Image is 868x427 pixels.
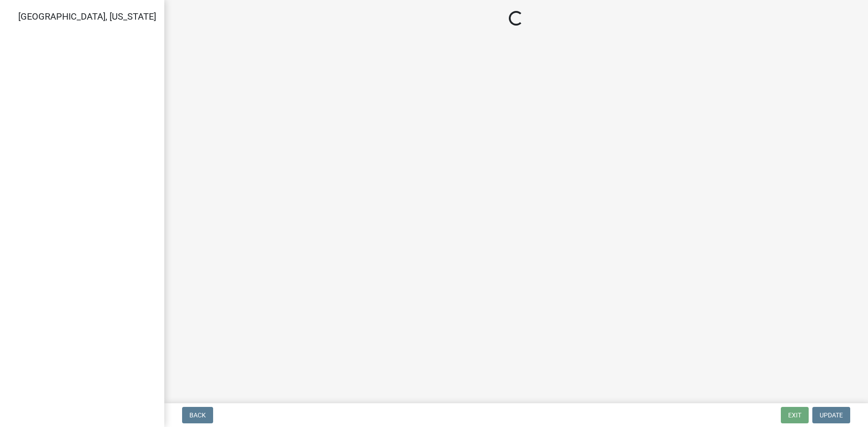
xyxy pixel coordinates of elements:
[189,411,206,419] span: Back
[18,11,156,22] span: [GEOGRAPHIC_DATA], [US_STATE]
[820,411,843,419] span: Update
[812,407,850,423] button: Update
[781,407,809,423] button: Exit
[182,407,213,423] button: Back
